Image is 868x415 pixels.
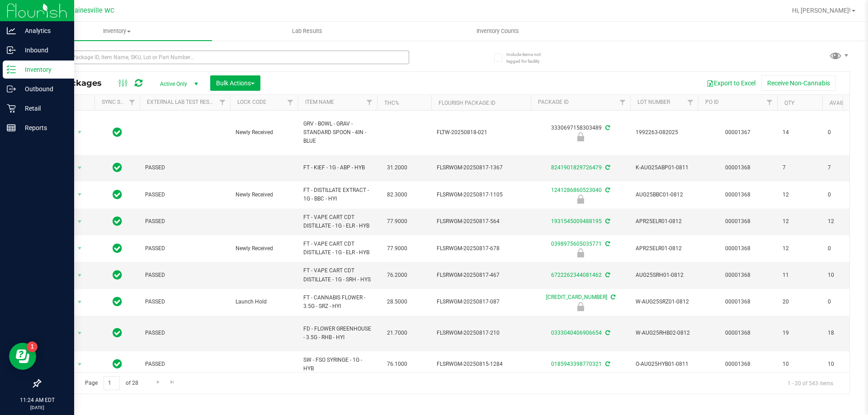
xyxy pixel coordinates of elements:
[725,129,750,135] a: 00001367
[636,163,693,172] span: K-AUG25ABP01-0811
[74,269,85,282] span: select
[439,100,495,106] a: Flourish Package ID
[303,240,372,257] span: FT - VAPE CART CDT DISTILLATE - 1G - ELR - HYB
[113,188,122,201] span: In Sync
[7,104,16,113] inline-svg: Retail
[4,404,70,411] p: [DATE]
[529,124,632,141] div: 3330697158303489
[437,360,525,368] span: FLSRWGM-20250815-1284
[551,241,602,247] a: 0398975605035771
[604,218,610,224] span: Sync from Compliance System
[236,298,292,306] span: Launch Hold
[546,294,607,300] a: [CREDIT_CARD_NUMBER]
[437,128,525,137] span: FLTW-20250818-021
[113,295,122,308] span: In Sync
[828,360,862,368] span: 10
[74,358,85,371] span: select
[237,99,266,105] a: Lock Code
[725,272,750,278] a: 00001368
[280,27,335,35] span: Lab Results
[145,217,225,226] span: PASSED
[701,75,761,91] button: Export to Excel
[529,132,632,141] div: Newly Received
[16,84,70,94] p: Outbound
[636,217,693,226] span: APR25ELR01-0812
[784,100,794,106] a: Qty
[437,217,525,226] span: FLSRWGM-20250817-564
[22,22,212,41] a: Inventory
[77,376,146,390] span: Page of 28
[74,215,85,228] span: select
[151,376,165,388] a: Go to the next page
[27,341,38,352] iframe: Resource center unread badge
[529,195,632,204] div: Newly Received
[74,188,85,201] span: select
[7,65,16,74] inline-svg: Inventory
[145,360,225,368] span: PASSED
[725,361,750,367] a: 00001368
[762,95,777,110] a: Filter
[604,241,610,247] span: Sync from Compliance System
[382,188,412,201] span: 82.3000
[236,191,292,199] span: Newly Received
[7,84,16,93] inline-svg: Outbound
[783,244,817,253] span: 12
[437,191,525,199] span: FLSRWGM-20250817-1105
[210,75,260,91] button: Bulk Actions
[113,126,122,139] span: In Sync
[303,266,372,284] span: FT - VAPE CART CDT DISTILLATE - 1G - SRH - HYS
[74,242,85,255] span: select
[113,215,122,228] span: In Sync
[382,295,412,308] span: 28.5000
[283,95,298,110] a: Filter
[382,215,412,228] span: 77.9000
[529,248,632,257] div: Newly Received
[145,163,225,172] span: PASSED
[783,191,817,199] span: 12
[113,358,122,370] span: In Sync
[783,271,817,280] span: 11
[437,329,525,337] span: FLSRWGM-20250817-210
[761,75,836,91] button: Receive Non-Cannabis
[113,326,122,339] span: In Sync
[215,95,230,110] a: Filter
[683,95,698,110] a: Filter
[506,51,552,65] span: Include items not tagged for facility
[551,272,602,278] a: 6722262344081462
[437,271,525,280] span: FLSRWGM-20250817-467
[47,78,111,88] span: All Packages
[16,103,70,114] p: Retail
[636,298,693,306] span: W-AUG25SRZ01-0812
[636,271,693,280] span: AUG25SRH01-0812
[9,343,36,370] iframe: Resource center
[145,298,225,306] span: PASSED
[637,99,670,105] a: Lot Number
[828,217,862,226] span: 12
[551,164,602,171] a: 8241901829726479
[7,123,16,132] inline-svg: Reports
[783,128,817,137] span: 14
[7,46,16,55] inline-svg: Inbound
[725,191,750,198] a: 00001368
[113,242,122,255] span: In Sync
[236,128,292,137] span: Newly Received
[125,95,140,110] a: Filter
[303,213,372,230] span: FT - VAPE CART CDT DISTILLATE - 1G - ELR - HYB
[828,163,862,172] span: 7
[236,244,292,253] span: Newly Received
[437,244,525,253] span: FLSRWGM-20250817-678
[382,358,412,371] span: 76.1000
[145,271,225,280] span: PASSED
[303,325,372,342] span: FD - FLOWER GREENHOUSE - 3.5G - RHB - HYI
[551,187,602,193] a: 1241286860523040
[303,163,372,172] span: FT - KIEF - 1G - ABP - HYB
[725,245,750,252] a: 00001368
[74,162,85,174] span: select
[16,45,70,56] p: Inbound
[382,326,412,340] span: 21.7000
[113,161,122,174] span: In Sync
[792,7,851,14] span: Hi, [PERSON_NAME]!
[212,22,402,41] a: Lab Results
[303,294,372,311] span: FT - CANNABIS FLOWER - 3.5G - SRZ - HYI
